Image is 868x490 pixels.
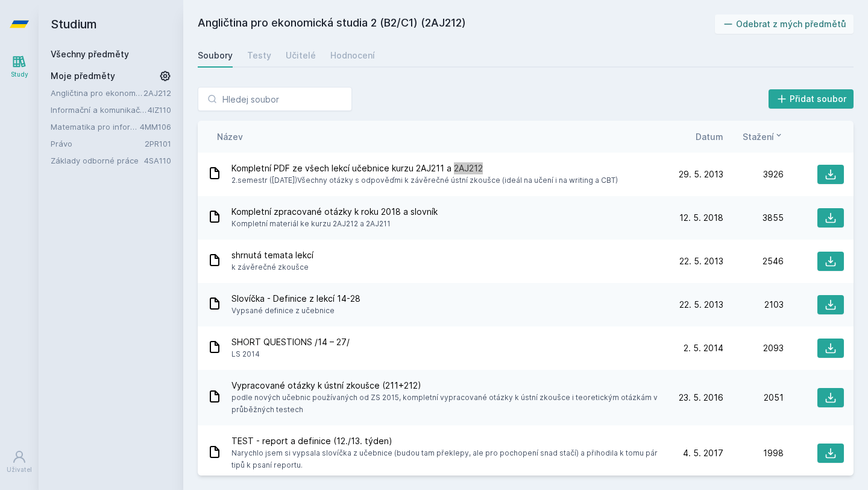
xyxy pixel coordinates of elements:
div: 3855 [723,212,784,224]
a: Study [2,48,36,85]
a: Všechny předměty [51,49,129,59]
input: Hledej soubor [198,87,352,111]
a: Matematika pro informatiky [51,121,140,133]
h2: Angličtina pro ekonomická studia 2 (B2/C1) (2AJ212) [198,14,715,34]
span: k závěrečné zkoušce [231,261,313,273]
span: Kompletní materiál ke kurzu 2AJ212 a 2AJ211 [231,218,438,230]
span: TEST - report a definice (12./13. týden) [231,435,658,447]
a: Základy odborné práce [51,154,144,167]
a: Angličtina pro ekonomická studia 2 (B2/C1) [51,87,143,99]
div: 1998 [723,447,784,459]
span: Stažení [743,130,774,143]
span: Vypsané definice z učebnice [231,305,360,317]
a: 2AJ212 [143,88,171,98]
div: Study [11,70,28,79]
span: 29. 5. 2013 [679,168,723,180]
a: 4SA110 [144,156,171,165]
span: Slovíčka - Definice z lekcí 14-28 [231,293,360,305]
div: Uživatel [7,465,32,474]
div: Testy [247,49,271,62]
button: Datum [696,130,723,143]
a: Právo [51,138,145,150]
span: LS 2014 [231,348,350,360]
button: Odebrat z mých předmětů [715,14,854,34]
span: Kompletní zpracované otázky k roku 2018 a slovník [231,206,438,218]
div: 2103 [723,299,784,311]
div: Soubory [198,49,233,62]
div: Hodnocení [330,49,375,62]
span: 2. 5. 2014 [684,342,723,354]
a: Hodnocení [330,43,375,68]
span: 23. 5. 2016 [679,392,723,404]
a: Uživatel [2,444,36,480]
div: 3926 [723,168,784,180]
span: SHORT QUESTIONS /14 – 27/ [231,336,350,348]
span: Moje předměty [51,70,115,82]
span: Narychlo jsem si vypsala slovíčka z učebnice (budou tam překlepy, ale pro pochopení snad stačí) a... [231,447,658,471]
span: 22. 5. 2013 [679,255,723,267]
a: 2PR101 [145,139,171,148]
div: 2093 [723,342,784,354]
a: 4IZ110 [148,105,171,115]
a: Testy [247,43,271,68]
a: 4MM106 [140,122,171,132]
a: Učitelé [286,43,316,68]
span: Vypracované otázky k ústní zkoušce (211+212) [231,380,658,392]
span: podle nových učebnic používaných od ZS 2015, kompletní vypracované otázky k ústní zkoušce i teore... [231,392,658,416]
button: Stažení [743,130,784,143]
span: shrnutá temata lekcí [231,249,313,261]
div: 2546 [723,255,784,267]
span: Kompletní PDF ze všech lekcí učebnice kurzu 2AJ211 a 2AJ212 [231,162,618,174]
button: Název [217,130,243,143]
button: Přidat soubor [769,89,854,109]
a: Soubory [198,43,233,68]
div: 2051 [723,392,784,404]
span: 2.semestr ([DATE])Všechny otázky s odpověďmi k závěrečné ústní zkoušce (ideál na učení i na writi... [231,174,618,186]
span: 4. 5. 2017 [683,447,723,459]
a: Informační a komunikační technologie [51,104,148,116]
span: 12. 5. 2018 [679,212,723,224]
span: 22. 5. 2013 [679,299,723,311]
div: Učitelé [286,49,316,62]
